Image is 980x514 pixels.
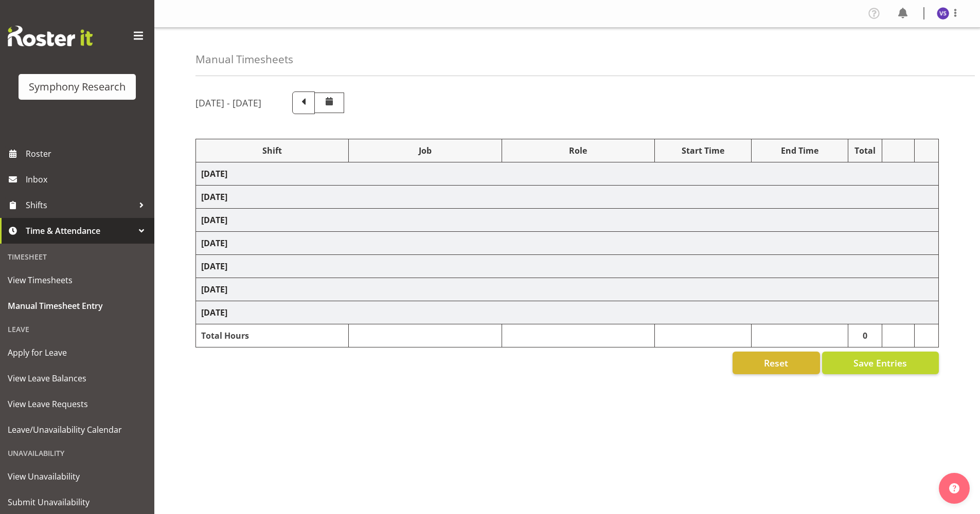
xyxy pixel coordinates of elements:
span: Reset [764,356,788,370]
div: Job [354,144,496,157]
img: help-xxl-2.png [949,483,959,493]
span: Shifts [26,197,134,213]
span: Apply for Leave [8,345,147,360]
img: virender-singh11427.jpg [937,7,949,20]
a: Manual Timesheet Entry [3,293,152,319]
span: Inbox [26,172,149,187]
h4: Manual Timesheets [195,53,293,65]
span: Submit Unavailability [8,494,147,510]
span: Save Entries [853,356,907,370]
a: View Timesheets [3,267,152,293]
td: 0 [848,324,882,347]
td: [DATE] [196,162,939,186]
td: [DATE] [196,232,939,255]
button: Save Entries [822,352,939,374]
span: View Leave Balances [8,371,147,386]
span: Manual Timesheet Entry [8,298,147,314]
td: [DATE] [196,301,939,324]
td: [DATE] [196,255,939,278]
img: Rosterit website logo [8,26,93,46]
div: Total [853,144,877,157]
span: Roster [26,146,149,161]
div: Role [507,144,649,157]
span: View Timesheets [8,272,147,288]
div: Shift [201,144,343,157]
span: View Leave Requests [8,396,147,412]
td: [DATE] [196,186,939,209]
div: Leave [3,319,152,340]
td: Total Hours [196,324,349,347]
span: Leave/Unavailability Calendar [8,422,147,437]
div: Unavailability [3,443,152,464]
div: Timesheet [3,246,152,267]
div: End Time [757,144,843,157]
button: Reset [733,352,820,374]
td: [DATE] [196,209,939,232]
a: Leave/Unavailability Calendar [3,417,152,443]
a: View Leave Balances [3,365,152,391]
a: View Leave Requests [3,391,152,417]
h5: [DATE] - [DATE] [195,97,261,108]
a: Apply for Leave [3,340,152,365]
div: Start Time [660,144,746,157]
span: View Unavailability [8,469,147,484]
a: View Unavailability [3,464,152,489]
div: Symphony Research [29,79,126,95]
span: Time & Attendance [26,223,134,238]
td: [DATE] [196,278,939,301]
